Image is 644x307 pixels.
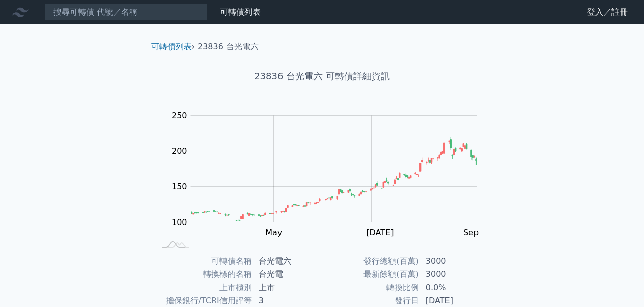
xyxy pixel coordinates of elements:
[155,281,253,294] td: 上市櫃別
[265,228,282,237] tspan: May
[172,110,187,120] tspan: 250
[198,41,259,53] li: 23836 台光電六
[151,41,195,53] li: ›
[419,268,489,281] td: 3000
[253,255,322,268] td: 台光電六
[172,217,187,227] tspan: 100
[419,281,489,294] td: 0.0%
[579,4,636,20] a: 登入／註冊
[45,4,208,21] input: 搜尋可轉債 代號／名稱
[166,110,492,258] g: Chart
[322,255,419,268] td: 發行總額(百萬)
[322,268,419,281] td: 最新餘額(百萬)
[419,255,489,268] td: 3000
[151,42,192,51] a: 可轉債列表
[143,69,501,83] h1: 23836 台光電六 可轉債詳細資訊
[322,281,419,294] td: 轉換比例
[366,228,394,237] tspan: [DATE]
[172,182,187,191] tspan: 150
[220,7,261,17] a: 可轉債列表
[172,146,187,156] tspan: 200
[253,281,322,294] td: 上市
[463,228,479,237] tspan: Sep
[253,268,322,281] td: 台光電
[155,268,253,281] td: 轉換標的名稱
[155,255,253,268] td: 可轉債名稱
